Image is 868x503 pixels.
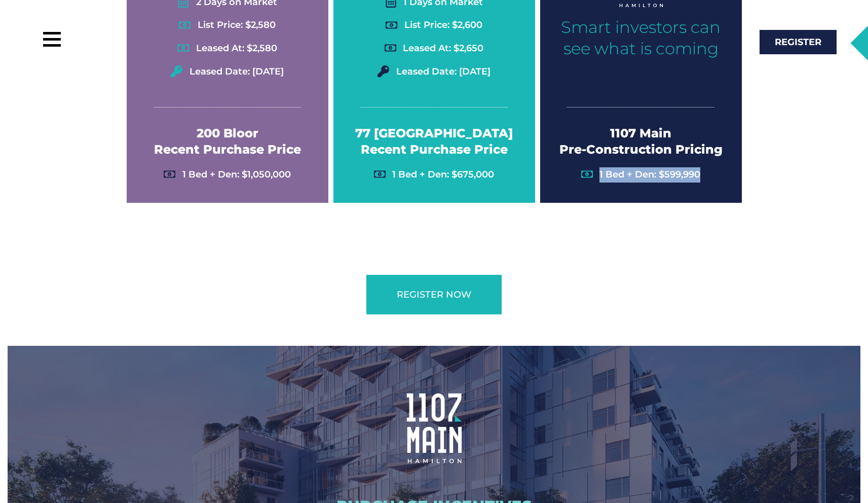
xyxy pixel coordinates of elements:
[338,125,530,157] h2: 77 [GEOGRAPHIC_DATA] Recent Purchase Price
[390,167,494,183] span: 1 Bed + Den: $675,000​
[365,274,503,315] a: REgister Now
[180,167,291,183] span: 1 Bed + Den: $1,050,000
[132,125,323,157] h2: 200 Bloor Recent Purchase Price
[775,38,821,47] span: Register
[597,167,700,183] span: 1 Bed + Den: $599,990
[545,125,737,157] h2: 1107 Main Pre-Construction Pricing
[759,29,838,55] a: Register
[397,290,471,299] span: REgister Now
